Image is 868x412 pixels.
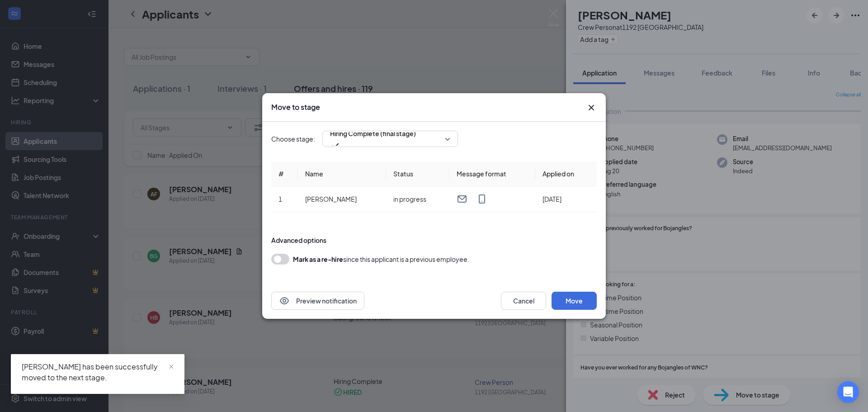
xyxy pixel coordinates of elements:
div: [PERSON_NAME] has been successfully moved to the next stage. [22,361,174,383]
button: Cancel [501,292,546,310]
button: Close [586,102,597,113]
span: 1 [278,195,282,203]
td: in progress [386,186,449,212]
svg: Checkmark [330,140,341,151]
button: Move [552,292,597,310]
th: Message format [449,161,535,186]
span: close [168,364,175,370]
td: [PERSON_NAME] [298,186,386,212]
h3: Move to stage [271,102,320,112]
svg: Cross [586,102,597,113]
button: EyePreview notification [271,292,364,310]
svg: Email [457,194,467,204]
th: Status [386,161,449,186]
svg: Eye [279,295,290,306]
th: # [271,161,298,186]
span: Choose stage: [271,134,315,144]
b: Mark as a re-hire [293,255,343,263]
div: Advanced options [271,236,597,245]
td: [DATE] [535,186,597,212]
div: since this applicant is a previous employee. [293,254,469,265]
th: Applied on [535,161,597,186]
th: Name [298,161,386,186]
span: Hiring Complete (final stage) [330,127,416,140]
svg: MobileSms [476,194,487,204]
div: Open Intercom Messenger [837,381,859,403]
